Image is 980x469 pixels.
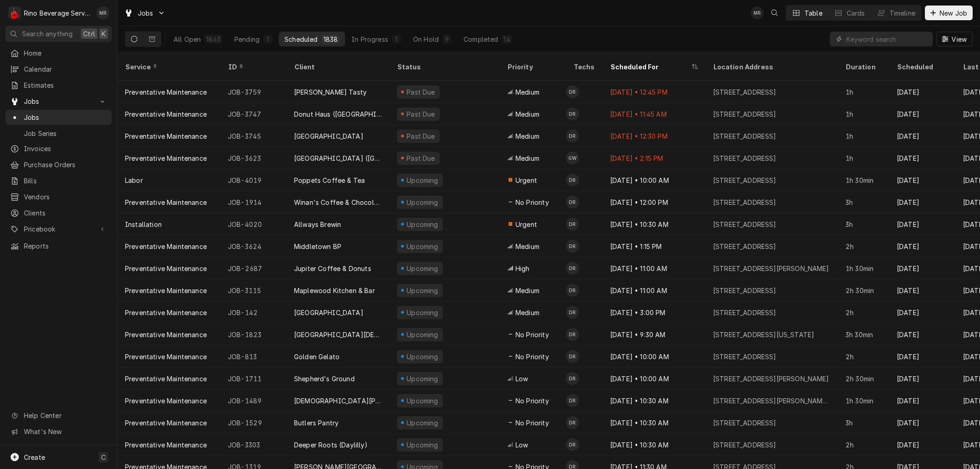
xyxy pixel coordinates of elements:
div: 3h [838,412,889,434]
div: [STREET_ADDRESS] [713,131,776,141]
div: 2h [838,345,889,367]
div: Preventative Maintenance [125,153,207,163]
div: Melissa Rinehart's Avatar [751,6,764,19]
div: JOB-3759 [221,81,287,103]
a: Go to What's New [6,424,112,439]
div: JOB-1489 [221,390,287,412]
div: Damon Rinehart's Avatar [566,218,579,231]
div: Damon Rinehart's Avatar [566,130,579,142]
button: New Job [925,6,973,20]
div: [DEMOGRAPHIC_DATA][PERSON_NAME] [294,396,382,406]
div: [DATE] • 12:45 PM [603,81,706,103]
div: [DATE] [889,345,956,367]
div: In Progress [351,34,388,44]
span: Calendar [24,64,107,74]
div: Labor [125,175,143,185]
div: [DATE] • 10:30 AM [603,213,706,235]
div: Damon Rinehart's Avatar [566,196,579,209]
button: Open search [767,6,782,20]
div: JOB-3624 [221,235,287,257]
span: What's New [24,427,106,436]
input: Keyword search [846,32,928,46]
span: Reports [24,241,107,251]
div: DR [566,438,579,451]
a: Purchase Orders [6,157,112,172]
div: DR [566,394,579,407]
span: Clients [24,208,107,218]
div: 14 [504,34,510,44]
div: JOB-3745 [221,125,287,147]
div: JOB-1529 [221,412,287,434]
div: Damon Rinehart's Avatar [566,284,579,297]
div: Upcoming [406,440,440,450]
div: Upcoming [406,308,440,317]
a: Bills [6,173,112,188]
span: Medium [515,286,539,295]
div: [STREET_ADDRESS] [713,87,776,97]
div: Melissa Rinehart's Avatar [96,6,109,19]
span: C [101,452,106,462]
div: Preventative Maintenance [125,352,207,362]
span: Job Series [24,129,107,138]
span: Medium [515,242,539,251]
div: [STREET_ADDRESS] [713,175,776,185]
div: Preventative Maintenance [125,396,207,406]
div: MR [96,6,109,19]
div: Damon Rinehart's Avatar [566,85,579,98]
div: [DATE] • 10:00 AM [603,345,706,367]
div: [GEOGRAPHIC_DATA] [294,131,363,141]
div: Preventative Maintenance [125,374,207,384]
div: DR [566,130,579,142]
span: Estimates [24,80,107,90]
div: Rino Beverage Service [24,8,91,18]
span: High [515,264,530,273]
div: [DATE] • 3:00 PM [603,301,706,323]
div: Butlers Pantry [294,418,339,428]
div: [STREET_ADDRESS] [713,109,776,119]
div: Timeline [889,8,915,18]
span: No Priority [515,396,549,406]
div: Damon Rinehart's Avatar [566,107,579,120]
span: Medium [515,153,539,163]
div: Golden Gelato [294,352,340,362]
div: 1h [838,147,889,169]
div: [DATE] [889,279,956,301]
a: Go to Help Center [6,408,112,423]
div: [STREET_ADDRESS][PERSON_NAME][US_STATE] [713,396,831,406]
div: Graham Wick's Avatar [566,152,579,164]
span: No Priority [515,330,549,339]
a: Home [6,45,112,61]
div: [DATE] • 1:15 PM [603,235,706,257]
div: 1h 30min [838,169,889,191]
div: Preventative Maintenance [125,418,207,428]
div: DR [566,85,579,98]
div: MR [751,6,764,19]
div: DR [566,328,579,341]
span: Help Center [24,411,106,420]
a: Calendar [6,62,112,77]
div: Client [294,62,380,72]
span: Urgent [515,220,537,229]
div: Upcoming [406,220,440,229]
div: Maplewood Kitchen & Bar [294,286,375,295]
div: [DATE] [889,103,956,125]
div: Rino Beverage Service's Avatar [8,6,21,19]
div: Upcoming [406,418,440,428]
div: DR [566,350,579,363]
a: Vendors [6,189,112,204]
div: Damon Rinehart's Avatar [566,350,579,363]
div: JOB-4020 [221,213,287,235]
div: 3h [838,191,889,213]
div: Preventative Maintenance [125,109,207,119]
div: Upcoming [406,352,440,362]
div: Damon Rinehart's Avatar [566,306,579,319]
div: DR [566,416,579,429]
div: Scheduled [897,62,946,72]
div: [DATE] [889,390,956,412]
div: Preventative Maintenance [125,131,207,141]
div: [STREET_ADDRESS][US_STATE] [713,330,814,339]
div: Preventative Maintenance [125,264,207,273]
span: Create [24,453,45,461]
div: JOB-3747 [221,103,287,125]
div: [DATE] • 11:00 AM [603,257,706,279]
